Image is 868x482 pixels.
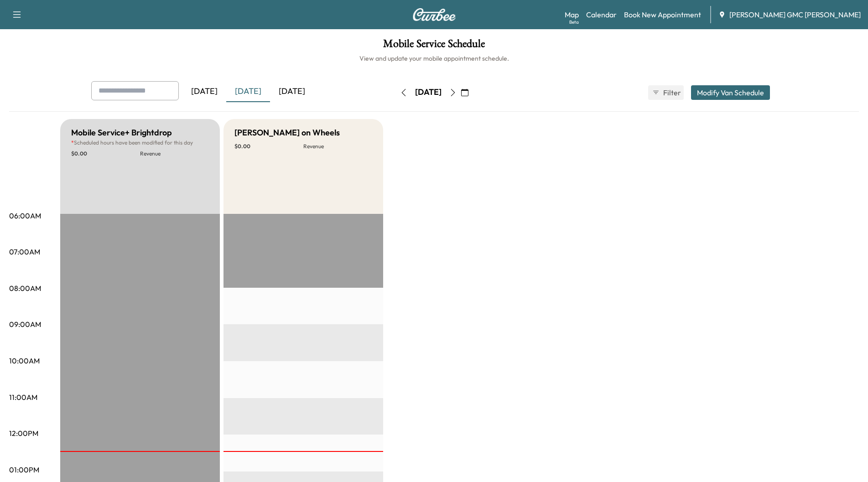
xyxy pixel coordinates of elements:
[691,85,770,100] button: Modify Van Schedule
[9,38,859,54] h1: Mobile Service Schedule
[569,19,579,26] div: Beta
[9,428,38,439] p: 12:00PM
[624,9,701,20] a: Book New Appointment
[234,126,340,139] h5: [PERSON_NAME] on Wheels
[303,143,372,150] p: Revenue
[415,87,442,98] div: [DATE]
[9,392,37,403] p: 11:00AM
[648,85,684,100] button: Filter
[226,81,270,102] div: [DATE]
[9,54,859,63] h6: View and update your mobile appointment schedule.
[729,9,861,20] span: [PERSON_NAME] GMC [PERSON_NAME]
[71,126,172,139] h5: Mobile Service+ Brightdrop
[9,246,40,257] p: 07:00AM
[565,9,579,20] a: MapBeta
[71,150,140,157] p: $ 0.00
[234,143,303,150] p: $ 0.00
[9,355,40,366] p: 10:00AM
[140,150,209,157] p: Revenue
[663,87,680,98] span: Filter
[182,81,226,102] div: [DATE]
[9,319,41,330] p: 09:00AM
[9,464,39,475] p: 01:00PM
[270,81,314,102] div: [DATE]
[71,139,209,146] p: Scheduled hours have been modified for this day
[9,210,41,221] p: 06:00AM
[586,9,617,20] a: Calendar
[412,8,456,21] img: Curbee Logo
[9,283,41,294] p: 08:00AM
